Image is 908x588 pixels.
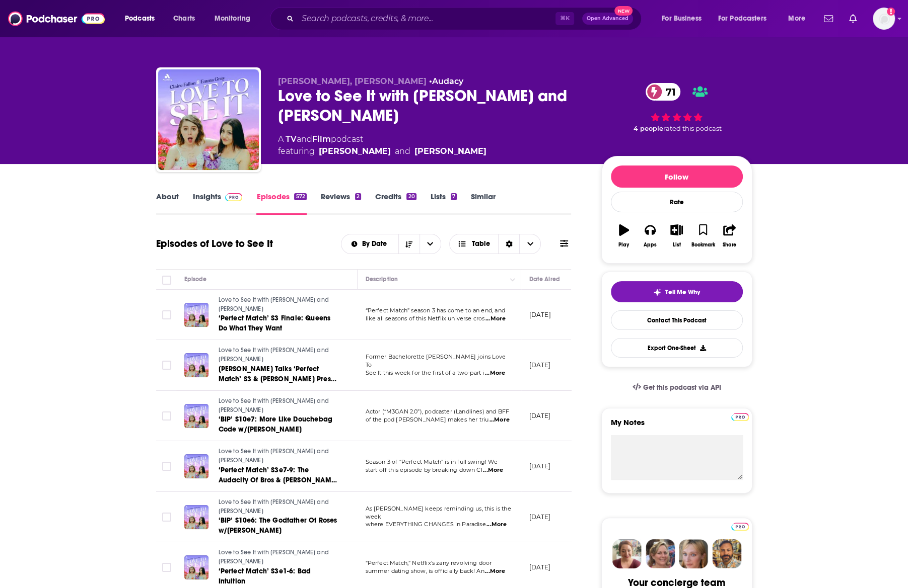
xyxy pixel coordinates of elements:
[162,513,171,522] span: Toggle select row
[219,447,339,465] a: Love to See It with [PERSON_NAME] and [PERSON_NAME]
[673,242,681,248] div: List
[219,296,339,313] a: Love to See It with [PERSON_NAME] and [PERSON_NAME]
[219,397,339,414] a: Love to See It with [PERSON_NAME] and [PERSON_NAME]
[788,12,805,26] span: More
[321,192,361,215] a: Reviews2
[319,145,391,157] a: Claire Fallon
[156,192,179,215] a: About
[781,11,818,27] button: open menu
[555,12,574,25] span: ⌘ K
[529,462,551,470] p: [DATE]
[162,310,171,319] span: Toggle select row
[8,9,105,28] img: Podchaser - Follow, Share and Rate Podcasts
[366,521,486,528] span: where EVERYTHING CHANGES in Paradise
[529,273,560,285] div: Date Aired
[297,134,312,144] span: and
[219,313,339,333] a: ‘Perfect Match’ S3 Finale: Queens Do What They Want
[118,11,168,27] button: open menu
[219,465,339,485] a: ‘Perfect Match’ S3e7-9: The Audacity Of Bros & [PERSON_NAME] Press Tour
[375,192,416,215] a: Credits20
[529,563,551,571] p: [DATE]
[690,218,716,254] button: Bookmark
[219,314,331,332] span: ‘Perfect Match’ S3 Finale: Queens Do What They Want
[219,415,332,434] span: ‘BIP’ S10e7: More Like Douchebag Code w/[PERSON_NAME]
[618,242,629,248] div: Play
[366,416,489,423] span: of the pod [PERSON_NAME] makes her triu
[653,288,661,296] img: tell me why sparkle
[162,563,171,572] span: Toggle select row
[219,549,329,565] span: Love to See It with [PERSON_NAME] and [PERSON_NAME]
[646,539,675,568] img: Barbara Profile
[278,76,427,86] span: [PERSON_NAME], [PERSON_NAME]
[529,310,551,319] p: [DATE]
[366,567,484,574] span: summer dating show, is officially back! An
[731,521,749,531] a: Pro website
[656,83,681,101] span: 71
[471,192,496,215] a: Similar
[162,462,171,471] span: Toggle select row
[406,193,416,200] div: 20
[219,346,339,364] a: Love to See It with [PERSON_NAME] and [PERSON_NAME]
[529,411,551,420] p: [DATE]
[611,310,743,330] a: Contact This Podcast
[162,411,171,421] span: Toggle select row
[207,11,263,27] button: open menu
[219,516,337,535] span: ‘BIP’ S10e6: The Godfather Of Roses w/[PERSON_NAME]
[731,523,749,531] img: Podchaser Pro
[225,193,243,201] img: Podchaser Pro
[366,273,398,285] div: Description
[611,165,743,188] button: Follow
[184,273,207,285] div: Episode
[429,76,463,86] span: •
[873,8,895,30] button: Show profile menu
[414,145,486,157] a: Emma Gray
[219,448,329,464] span: Love to See It with [PERSON_NAME] and [PERSON_NAME]
[634,125,663,132] span: 4 people
[601,76,752,139] div: 71 4 peoplerated this podcast
[156,237,273,250] h1: Episodes of Love to See It
[158,69,259,170] img: Love to See It with Emma and Claire
[731,413,749,421] img: Podchaser Pro
[485,315,506,323] span: ...More
[655,11,714,27] button: open menu
[162,361,171,370] span: Toggle select row
[820,10,837,27] a: Show notifications dropdown
[663,125,722,132] span: rated this podcast
[366,307,505,314] span: “Perfect Match” season 3 has come to an end, and
[420,234,441,254] button: open menu
[644,242,657,248] div: Apps
[341,234,441,254] h2: Choose List sort
[256,192,306,215] a: Episodes572
[366,559,492,566] span: “Perfect Match,” Netflix’s zany revolving door
[215,12,250,26] span: Monitoring
[341,240,398,247] button: open menu
[887,8,895,16] svg: Add a profile image
[646,83,681,101] a: 71
[219,365,336,393] span: [PERSON_NAME] Talks ‘Perfect Match’ S3 & [PERSON_NAME] Press Rounds (Part 1)
[483,466,503,474] span: ...More
[366,408,510,415] span: Actor (“M3GAN 2.0”), podcaster (Landlines) and BFF
[278,133,486,157] div: A podcast
[529,361,551,369] p: [DATE]
[611,218,637,254] button: Play
[449,234,541,254] h2: Choose View
[219,567,311,585] span: ‘Perfect Match’ S3e1-6: Bad Intuition
[498,234,519,254] div: Sort Direction
[873,8,895,30] span: Logged in as jennevievef
[125,12,155,26] span: Podcasts
[587,16,628,21] span: Open Advanced
[486,521,507,529] span: ...More
[219,466,337,494] span: ‘Perfect Match’ S3e7-9: The Audacity Of Bros & [PERSON_NAME] Press Tour
[173,12,195,26] span: Charts
[398,234,420,254] button: Sort Direction
[662,12,702,26] span: For Business
[294,193,306,200] div: 572
[712,539,741,568] img: Jon Profile
[611,417,743,435] label: My Notes
[366,458,498,465] span: Season 3 of “Perfect Match” is in full swing! We
[582,13,633,25] button: Open AdvancedNew
[219,566,339,586] a: ‘Perfect Match’ S3e1-6: Bad Intuition
[731,411,749,421] a: Pro website
[431,192,457,215] a: Lists7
